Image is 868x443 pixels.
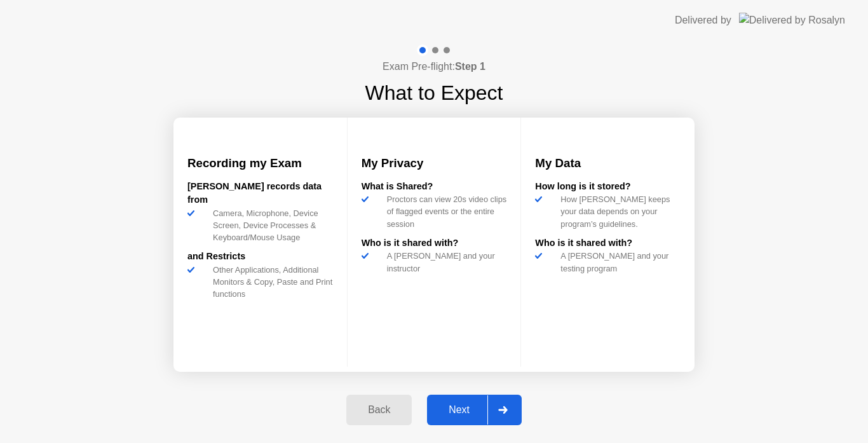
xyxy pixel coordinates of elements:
[187,154,333,172] h3: Recording my Exam
[427,395,522,425] button: Next
[362,180,507,194] div: What is Shared?
[555,250,681,274] div: A [PERSON_NAME] and your testing program
[535,236,681,250] div: Who is it shared with?
[739,13,845,27] img: Delivered by Rosalyn
[555,193,681,230] div: How [PERSON_NAME] keeps your data depends on your program’s guidelines.
[535,154,681,172] h3: My Data
[455,61,485,72] b: Step 1
[187,180,333,207] div: [PERSON_NAME] records data from
[431,404,487,416] div: Next
[350,404,408,416] div: Back
[382,250,507,274] div: A [PERSON_NAME] and your instructor
[675,13,731,28] div: Delivered by
[362,154,507,172] h3: My Privacy
[346,395,412,425] button: Back
[362,236,507,250] div: Who is it shared with?
[383,59,485,74] h4: Exam Pre-flight:
[382,193,507,230] div: Proctors can view 20s video clips of flagged events or the entire session
[187,250,333,264] div: and Restricts
[365,78,503,108] h1: What to Expect
[535,180,681,194] div: How long is it stored?
[208,264,333,301] div: Other Applications, Additional Monitors & Copy, Paste and Print functions
[208,207,333,244] div: Camera, Microphone, Device Screen, Device Processes & Keyboard/Mouse Usage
